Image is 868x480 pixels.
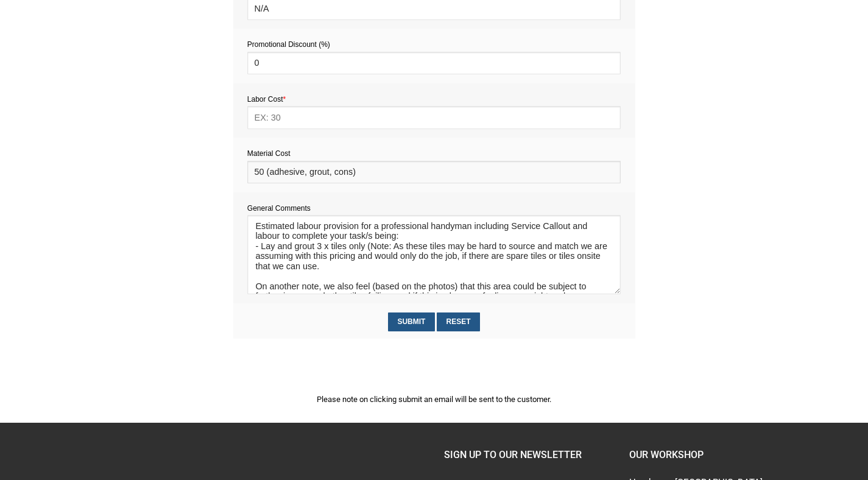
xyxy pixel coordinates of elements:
[233,393,635,406] p: Please note on clicking submit an email will be sent to the customer.
[629,447,795,463] h4: Our Workshop
[247,40,330,49] span: Promotional Discount (%)
[247,161,621,183] input: EX: 300
[247,106,621,129] input: EX: 30
[444,447,610,463] h4: SIGN UP TO OUR NEWSLETTER
[437,312,480,331] input: Reset
[247,204,311,213] span: General Comments
[247,95,286,104] span: Labor Cost
[247,149,291,158] span: Material Cost
[388,312,435,331] input: Submit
